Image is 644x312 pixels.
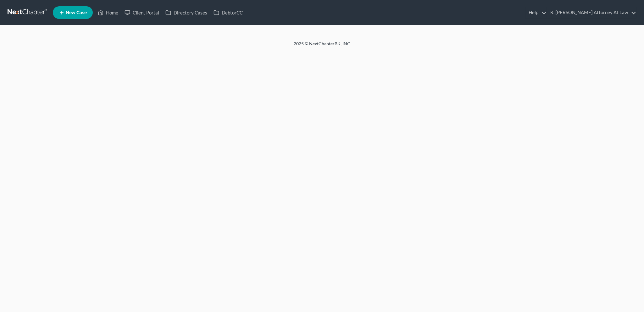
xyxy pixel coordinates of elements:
[143,41,501,52] div: 2025 © NextChapterBK, INC
[53,6,93,19] new-legal-case-button: New Case
[95,7,121,18] a: Home
[525,7,547,18] a: Help
[162,7,210,18] a: Directory Cases
[121,7,162,18] a: Client Portal
[210,7,246,18] a: DebtorCC
[547,7,636,18] a: R. [PERSON_NAME] Attorney At Law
